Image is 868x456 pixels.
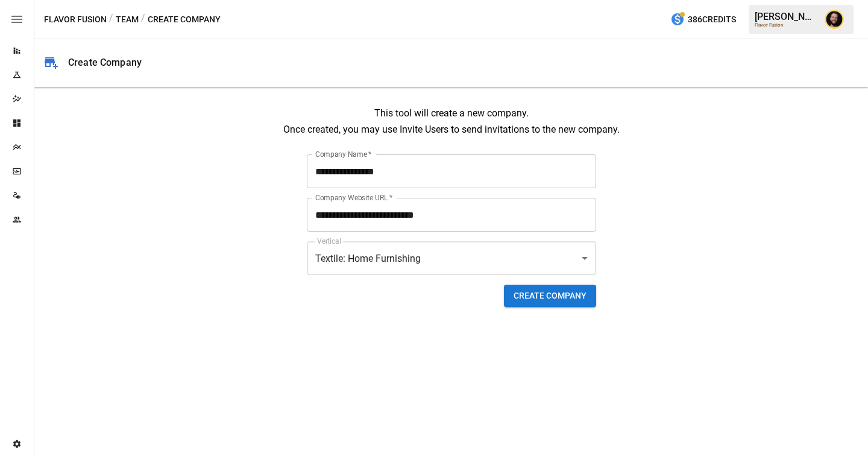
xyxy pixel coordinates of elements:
[665,8,741,31] button: 386Credits
[315,192,392,203] label: Company Website URL
[315,236,343,246] label: Vertical
[374,107,529,119] div: This tool will create a new company.
[504,285,596,307] button: Create Company
[283,124,620,135] div: Once created, you may use Invite Users to send invitations to the new company.
[315,149,371,159] label: Company Name
[116,12,139,27] button: Team
[68,57,142,68] div: Create Company
[141,12,145,27] div: /
[109,12,113,27] div: /
[817,2,851,36] button: Ciaran Nugent
[688,12,736,27] span: 386 Credits
[825,10,844,29] img: Ciaran Nugent
[44,12,107,27] button: Flavor Fusion
[755,22,817,28] div: Flavor Fusion
[755,11,817,22] div: [PERSON_NAME]
[307,241,596,275] div: Textile: Home Furnishing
